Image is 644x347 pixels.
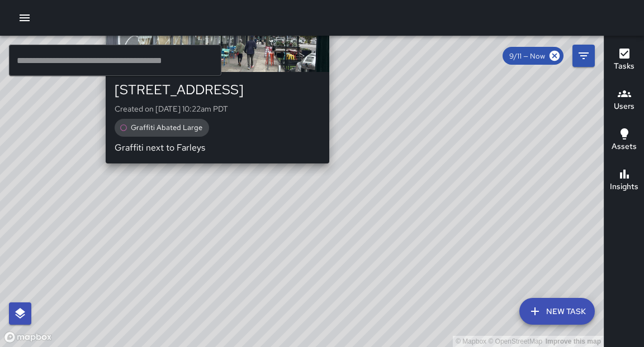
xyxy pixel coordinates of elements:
button: Assets [604,121,644,161]
div: [STREET_ADDRESS] [115,81,320,99]
h6: Assets [612,141,637,153]
button: New Task [519,298,595,325]
span: Graffiti Abated Large [124,123,209,132]
h6: Tasks [614,60,634,73]
button: Users [604,80,644,121]
button: Filters [572,45,595,67]
p: Created on [DATE] 10:22am PDT [115,103,320,114]
h6: Users [614,100,634,113]
div: 9/11 — Now [503,47,563,65]
button: Tasks [604,40,644,80]
h6: Insights [610,181,638,193]
button: Insights [604,161,644,201]
p: Graffiti next to Farleys [115,141,320,155]
span: 9/11 — Now [503,51,552,61]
